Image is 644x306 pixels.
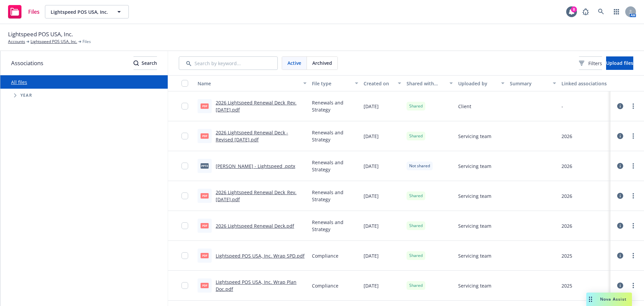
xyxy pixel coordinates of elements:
svg: Search [133,60,139,66]
a: Switch app [610,5,623,18]
a: All files [11,79,27,85]
div: Drag to move [586,293,595,306]
a: more [629,222,637,230]
span: Shared [409,223,423,229]
button: Uploaded by [455,75,507,91]
div: Tree Example [0,89,168,102]
div: - [561,103,563,110]
span: Servicing team [458,163,491,170]
span: Compliance [312,282,338,289]
span: Filters [579,60,602,67]
span: Client [458,103,471,110]
span: Shared [409,103,423,109]
a: Report a Bug [579,5,592,18]
span: [DATE] [364,282,379,289]
button: Upload files [606,56,633,70]
a: Accounts [8,39,25,45]
span: [DATE] [364,222,379,229]
div: Linked associations [561,80,608,87]
button: Created on [361,75,404,91]
button: Summary [507,75,559,91]
span: [DATE] [364,133,379,140]
span: Shared [409,253,423,259]
span: Shared [409,193,423,199]
div: 8 [571,6,577,12]
span: Lightspeed POS USA, Inc. [51,8,109,15]
input: Toggle Row Selected [181,133,188,139]
button: Linked associations [559,75,610,91]
div: Search [133,57,157,70]
span: Lightspeed POS USA, Inc. [8,30,73,39]
a: Files [5,2,42,21]
a: Lightspeed POS USA, Inc. Wrap SPD.pdf [216,253,305,259]
a: more [629,192,637,200]
a: 2026 Lightspeed Renewal Deck - Revised [DATE].pdf [216,129,288,143]
button: File type [309,75,361,91]
div: Shared with client [407,80,445,87]
span: Year [20,93,32,97]
span: Upload files [606,60,633,66]
button: Nova Assist [586,293,632,306]
a: 2026 Lightspeed Renewal Deck_Rev.[DATE].pdf [216,189,297,203]
span: Renewals and Strategy [312,99,358,113]
button: Shared with client [404,75,455,91]
span: Servicing team [458,222,491,229]
span: Renewals and Strategy [312,219,358,233]
span: pdf [201,283,209,288]
div: File type [312,80,351,87]
span: Renewals and Strategy [312,189,358,203]
span: [DATE] [364,192,379,200]
span: Renewals and Strategy [312,129,358,143]
span: Servicing team [458,252,491,259]
div: Name [198,80,299,87]
span: pdf [201,253,209,258]
a: Search [594,5,608,18]
span: pptx [201,163,209,168]
input: Toggle Row Selected [181,222,188,229]
div: 2026 [561,133,572,140]
span: pdf [201,223,209,228]
button: Lightspeed POS USA, Inc. [45,5,129,18]
span: Servicing team [458,133,491,140]
span: Compliance [312,252,338,259]
span: [DATE] [364,163,379,170]
a: Lightspeed POS USA, Inc. [31,39,77,45]
div: 2026 [561,163,572,170]
a: 2026 Lightspeed Renewal Deck.pdf [216,223,294,229]
input: Select all [181,80,188,87]
span: pdf [201,103,209,108]
span: Servicing team [458,192,491,200]
span: Filters [588,60,602,67]
span: Shared [409,282,423,289]
span: Files [28,9,40,14]
button: Filters [579,56,602,70]
span: [DATE] [364,252,379,259]
span: pdf [201,133,209,138]
input: Toggle Row Selected [181,282,188,289]
span: [DATE] [364,103,379,110]
span: Nova Assist [600,296,627,302]
a: more [629,281,637,290]
a: 2026 Lightspeed Renewal Deck_Rev.[DATE].pdf [216,99,297,113]
span: Files [83,39,91,45]
span: pdf [201,193,209,198]
input: Toggle Row Selected [181,163,188,169]
a: more [629,162,637,170]
div: Created on [364,80,394,87]
input: Search by keyword... [179,56,278,70]
div: 2025 [561,252,572,259]
div: 2026 [561,192,572,200]
input: Toggle Row Selected [181,252,188,259]
div: 2026 [561,222,572,229]
a: more [629,132,637,140]
span: Shared [409,133,423,139]
div: Summary [510,80,549,87]
div: Uploaded by [458,80,497,87]
a: more [629,102,637,110]
a: Lightspeed POS USA, Inc. Wrap Plan Doc.pdf [216,279,297,292]
span: Not shared [409,163,430,169]
input: Toggle Row Selected [181,192,188,199]
span: Associations [11,59,43,68]
a: more [629,252,637,260]
input: Toggle Row Selected [181,103,188,110]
